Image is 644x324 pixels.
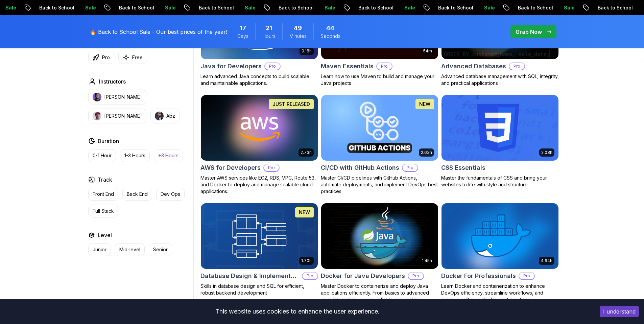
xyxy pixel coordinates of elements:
p: Sale [159,4,181,11]
button: Pro [88,51,114,64]
p: Pro [377,63,392,70]
img: Docker for Java Developers card [321,203,438,269]
img: CSS Essentials card [442,95,558,161]
p: NEW [299,209,310,216]
span: 21 Hours [266,23,272,33]
p: Master the fundamentals of CSS and bring your websites to life with style and structure. [441,175,559,188]
button: Front End [88,188,118,201]
p: Dev Ops [161,191,180,198]
h2: Instructors [99,77,126,86]
a: Docker for Java Developers card1.45hDocker for Java DevelopersProMaster Docker to containerize an... [321,203,438,310]
span: Minutes [289,33,307,40]
h2: Maven Essentials [321,62,374,71]
button: Back End [122,188,152,201]
p: Pro [403,164,418,171]
img: CI/CD with GitHub Actions card [321,95,438,161]
button: Free [118,51,147,64]
p: Sale [318,4,340,11]
span: 17 Days [240,23,246,33]
p: Back to School [512,4,558,11]
img: instructor img [93,112,101,120]
a: Database Design & Implementation card1.70hNEWDatabase Design & ImplementationProSkills in databas... [200,203,318,296]
button: Dev Ops [156,188,185,201]
p: Back End [127,191,148,198]
h2: Track [98,176,112,184]
a: Docker For Professionals card4.64hDocker For ProfessionalsProLearn Docker and containerization to... [441,203,559,303]
button: instructor img[PERSON_NAME] [88,109,146,123]
h2: Advanced Databases [441,62,506,71]
h2: Database Design & Implementation [200,271,299,281]
button: Accept cookies [600,306,639,317]
span: Days [237,33,248,40]
button: Mid-level [115,243,145,256]
p: [PERSON_NAME] [104,113,142,119]
p: Master CI/CD pipelines with GitHub Actions, automate deployments, and implement DevOps best pract... [321,175,438,195]
p: Pro [303,273,317,279]
p: Front End [93,191,114,198]
p: Master AWS services like EC2, RDS, VPC, Route 53, and Docker to deploy and manage scalable cloud ... [200,175,318,195]
a: AWS for Developers card2.73hJUST RELEASEDAWS for DevelopersProMaster AWS services like EC2, RDS, ... [200,95,318,195]
button: Junior [88,243,111,256]
h2: Java for Developers [200,62,262,71]
a: CI/CD with GitHub Actions card2.63hNEWCI/CD with GitHub ActionsProMaster CI/CD pipelines with Git... [321,95,438,195]
p: Back to School [33,4,79,11]
p: Sale [398,4,420,11]
button: +3 Hours [154,149,183,162]
span: Hours [262,33,276,40]
p: JUST RELEASED [272,101,310,108]
span: 44 Seconds [326,23,334,33]
p: Back to School [432,4,478,11]
p: Full Stack [93,208,114,214]
p: 54m [423,48,432,54]
h2: Level [98,231,112,239]
p: 4.64h [541,258,552,263]
p: 9.18h [302,48,312,54]
p: Grab Now [516,28,542,36]
div: This website uses cookies to enhance the user experience. [5,304,590,319]
p: Mid-level [119,246,140,253]
a: CSS Essentials card2.08hCSS EssentialsMaster the fundamentals of CSS and bring your websites to l... [441,95,559,188]
p: Pro [265,63,280,70]
p: 2.63h [421,150,432,155]
p: Pro [519,273,534,279]
p: +3 Hours [158,152,178,159]
p: [PERSON_NAME] [104,94,142,100]
p: 1.45h [422,258,432,263]
p: Pro [509,63,524,70]
p: Back to School [113,4,159,11]
h2: Docker For Professionals [441,271,516,281]
h2: Duration [98,137,119,145]
p: Back to School [352,4,398,11]
p: Learn advanced Java concepts to build scalable and maintainable applications. [200,73,318,87]
p: Back to School [592,4,638,11]
p: Sale [239,4,260,11]
img: AWS for Developers card [201,95,318,161]
button: instructor img[PERSON_NAME] [88,90,146,105]
h2: AWS for Developers [200,163,261,172]
button: Full Stack [88,205,118,217]
button: Senior [149,243,172,256]
p: Learn how to use Maven to build and manage your Java projects [321,73,438,87]
button: instructor imgAbz [150,109,180,123]
p: Junior [93,246,106,253]
p: Back to School [272,4,318,11]
p: 2.08h [541,150,552,155]
img: Database Design & Implementation card [201,203,318,269]
p: Senior [153,246,168,253]
p: 1-3 Hours [124,152,145,159]
p: Skills in database design and SQL for efficient, robust backend development [200,283,318,296]
button: 0-1 Hour [88,149,116,162]
p: Learn Docker and containerization to enhance DevOps efficiency, streamline workflows, and improve... [441,283,559,303]
p: Pro [264,164,279,171]
p: Sale [79,4,101,11]
p: Pro [102,54,110,61]
p: 2.73h [301,150,312,155]
p: 0-1 Hour [93,152,112,159]
p: Back to School [193,4,239,11]
h2: CI/CD with GitHub Actions [321,163,399,172]
p: 1.70h [301,258,312,263]
img: instructor img [93,93,101,101]
span: Seconds [320,33,340,40]
p: Free [132,54,143,61]
p: NEW [419,101,430,108]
